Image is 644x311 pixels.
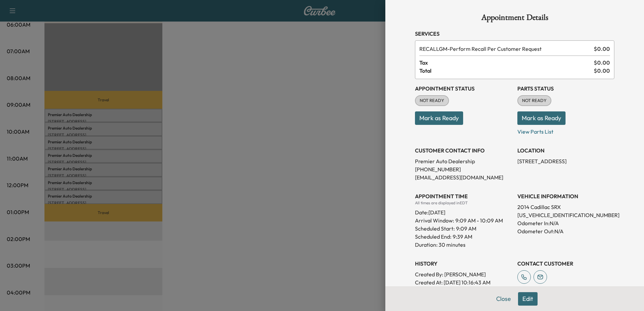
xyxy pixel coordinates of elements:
[517,146,614,154] h3: LOCATION
[415,157,512,165] p: Premier Auto Dealership
[517,125,614,136] p: View Parts List
[517,219,614,227] p: Odometer In: N/A
[517,211,614,219] p: [US_VEHICLE_IDENTIFICATION_NUMBER]
[415,111,463,125] button: Mark as Ready
[517,260,614,268] h3: CONTACT CUSTOMER
[415,260,512,268] h3: History
[594,59,610,67] span: $ 0.00
[517,157,614,165] p: [STREET_ADDRESS]
[415,206,512,216] div: Date: [DATE]
[517,111,566,125] button: Mark as Ready
[415,173,512,181] p: [EMAIL_ADDRESS][DOMAIN_NAME]
[415,233,451,241] p: Scheduled End:
[517,192,614,200] h3: VEHICLE INFORMATION
[415,216,512,224] p: Arrival Window:
[415,200,512,206] div: All times are displayed in EDT
[415,241,512,249] p: Duration: 30 minutes
[415,278,512,286] p: Created At : [DATE] 10:16:43 AM
[594,67,610,75] span: $ 0.00
[517,84,614,93] h3: Parts Status
[415,270,512,278] p: Created By : [PERSON_NAME]
[419,45,591,53] span: Perform Recall Per Customer Request
[492,292,515,306] button: Close
[415,30,614,38] h3: Services
[415,146,512,154] h3: CUSTOMER CONTACT INFO
[594,45,610,53] span: $ 0.00
[419,67,594,75] span: Total
[415,84,512,93] h3: Appointment Status
[416,97,448,104] span: NOT READY
[517,203,614,211] p: 2014 Cadillac SRX
[517,227,614,235] p: Odometer Out: N/A
[456,224,476,233] p: 9:09 AM
[415,13,614,24] h1: Appointment Details
[518,292,538,306] button: Edit
[455,216,503,224] span: 9:09 AM - 10:09 AM
[518,97,551,104] span: NOT READY
[453,233,472,241] p: 9:39 AM
[415,224,455,233] p: Scheduled Start:
[415,165,512,173] p: [PHONE_NUMBER]
[419,59,594,67] span: Tax
[415,192,512,200] h3: APPOINTMENT TIME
